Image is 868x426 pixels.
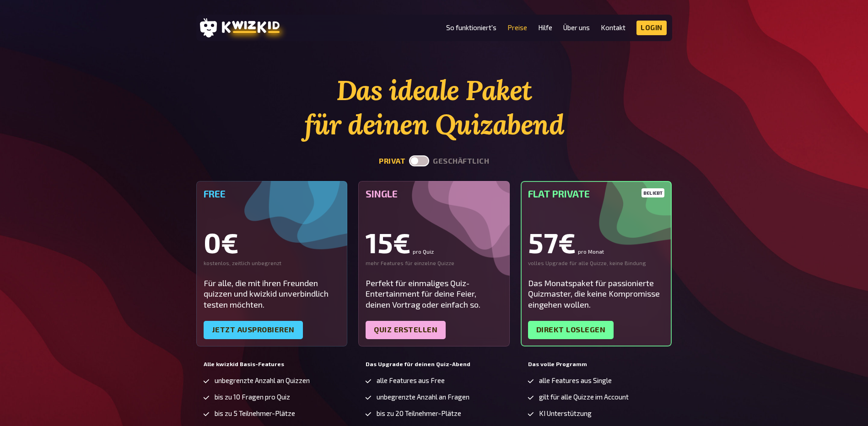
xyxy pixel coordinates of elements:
[204,321,303,339] a: Jetzt ausprobieren
[446,24,496,32] a: So funktioniert's
[539,377,612,384] span: alle Features aus Single
[377,393,469,401] span: unbegrenzte Anzahl an Fragen
[366,260,502,267] div: mehr Features für einzelne Quizze
[377,377,445,384] span: alle Features aus Free
[215,377,310,384] span: unbegrenzte Anzahl an Quizzen
[578,249,604,254] small: pro Monat
[528,188,665,199] h5: Flat Private
[204,260,340,267] div: kostenlos, zeitlich unbegrenzt
[507,24,527,32] a: Preise
[528,361,665,367] h5: Das volle Programm
[433,157,489,165] button: geschäftlich
[563,24,590,32] a: Über uns
[528,321,614,339] a: Direkt loslegen
[528,229,665,256] div: 57€
[366,229,502,256] div: 15€
[204,188,340,199] h5: Free
[539,393,629,401] span: gilt für alle Quizze im Account
[377,410,461,417] span: bis zu 20 Teilnehmer-Plätze
[636,21,667,35] a: Login
[215,393,290,401] span: bis zu 10 Fragen pro Quiz
[366,321,446,339] a: Quiz erstellen
[366,188,502,199] h5: Single
[204,229,340,256] div: 0€
[366,278,502,310] div: Perfekt für einmaliges Quiz-Entertainment für deine Feier, deinen Vortrag oder einfach so.
[215,410,295,417] span: bis zu 5 Teilnehmer-Plätze
[601,24,625,32] a: Kontakt
[528,278,665,310] div: Das Monatspaket für passionierte Quizmaster, die keine Kompromisse eingehen wollen.
[528,260,665,267] div: volles Upgrade für alle Quizze, keine Bindung
[204,278,340,310] div: Für alle, die mit ihren Freunden quizzen und kwizkid unverbindlich testen möchten.
[539,410,592,417] span: KI Unterstützung
[196,73,672,142] h1: Das ideale Paket für deinen Quizabend
[538,24,552,32] a: Hilfe
[204,361,340,367] h5: Alle kwizkid Basis-Features
[413,249,434,254] small: pro Quiz
[379,157,405,165] button: privat
[366,361,502,367] h5: Das Upgrade für deinen Quiz-Abend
